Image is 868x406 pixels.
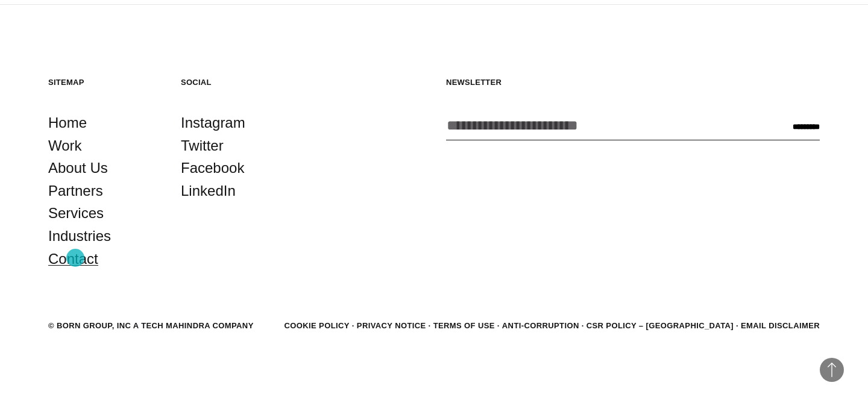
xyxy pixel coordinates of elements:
a: Work [48,134,82,157]
button: Back to Top [820,358,844,382]
a: Anti-Corruption [502,321,579,330]
a: Cookie Policy [284,321,349,330]
a: Instagram [181,111,245,134]
a: Terms of Use [433,321,495,330]
a: Partners [48,180,103,202]
div: © BORN GROUP, INC A Tech Mahindra Company [48,320,254,332]
a: About Us [48,157,108,180]
a: Home [48,111,87,134]
a: LinkedIn [181,180,236,202]
a: Industries [48,225,111,248]
h5: Social [181,77,289,87]
h5: Sitemap [48,77,157,87]
a: Facebook [181,157,244,180]
a: Twitter [181,134,224,157]
a: Email Disclaimer [741,321,820,330]
a: Services [48,202,104,225]
a: CSR POLICY – [GEOGRAPHIC_DATA] [587,321,734,330]
h5: Newsletter [446,77,820,87]
a: Privacy Notice [357,321,426,330]
a: Contact [48,248,98,270]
